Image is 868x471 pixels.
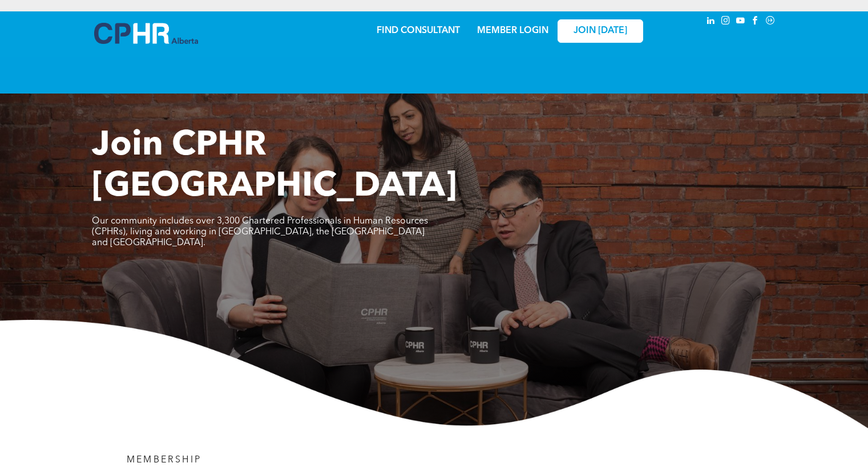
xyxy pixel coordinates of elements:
span: Our community includes over 3,300 Chartered Professionals in Human Resources (CPHRs), living and ... [92,217,428,247]
span: JOIN [DATE] [574,26,627,36]
span: MEMBERSHIP [127,456,201,465]
a: linkedin [705,14,717,30]
a: Social network [764,14,777,30]
a: youtube [734,14,747,30]
img: A blue and white logo for cp alberta [94,23,198,44]
a: FIND CONSULTANT [377,26,460,35]
a: MEMBER LOGIN [477,26,548,35]
span: Join CPHR [GEOGRAPHIC_DATA] [92,129,457,204]
a: facebook [749,14,762,30]
a: JOIN [DATE] [558,19,643,43]
a: instagram [720,14,732,30]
